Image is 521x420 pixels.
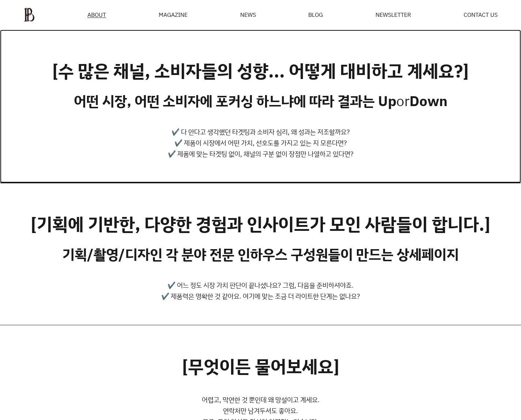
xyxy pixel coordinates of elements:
[464,12,498,18] a: CONTACT US
[52,60,469,82] h2: [수 많은 채널, 소비자들의 성향... 어떻게 대비하고 계세요?]
[375,12,411,18] a: NEWSLETTER
[74,93,448,109] h3: 어떤 시장, 어떤 소비자에 포커싱 하느냐에 따라 결과는 Up Down
[23,7,35,22] img: ba379d5522eb3.png
[240,12,256,18] a: NEWS
[396,91,409,110] span: or
[62,246,459,263] h3: 기획/촬영/디자인 각 분야 전문 인하우스 구성원들이 만드는 상세페이지
[182,356,339,377] h2: [무엇이든 물어보세요]
[308,12,323,18] a: BLOG
[87,12,106,18] a: ABOUT
[31,214,490,235] h2: [기획에 기반한, 다양한 경험과 인사이트가 모인 사람들이 합니다.]
[159,12,188,18] div: MAGAZINE
[161,280,360,301] p: ✔️ 어느 정도 시장 가치 판단이 끝나셨나요? 그럼, 다음을 준비하셔야죠. ✔️ 제품력은 명확한 것 같아요. 여기에 맞는 조금 더 라이트한 단계는 없나요?
[168,126,354,159] p: ✔️ 다 안다고 생각했던 타겟팅과 소비자 심리, 왜 성과는 저조할까요? ✔️ 제품이 시장에서 어떤 가치, 선호도를 가지고 있는 지 모른다면? ✔️ 제품에 맞는 타겟팅 없이, ...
